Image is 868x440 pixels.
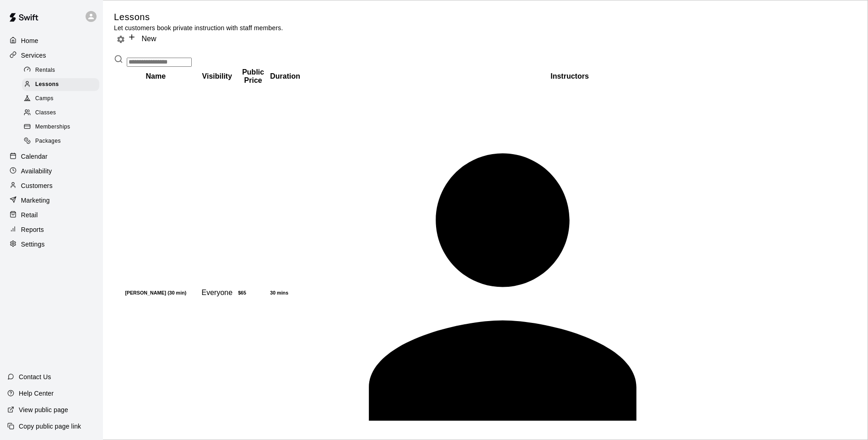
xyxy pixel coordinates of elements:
p: Calendar [21,152,48,161]
div: Rentals [22,64,99,77]
b: Visibility [202,72,232,80]
a: Camps [22,92,103,106]
button: Lesson settings [114,32,128,46]
a: Memberships [22,120,103,134]
p: Settings [21,240,45,249]
a: Retail [7,208,96,222]
p: View public page [19,405,68,414]
div: Classes [22,107,99,119]
b: Public Price [242,68,264,84]
a: Marketing [7,193,96,207]
b: Name [146,72,166,80]
a: Availability [7,164,96,178]
a: Lessons [22,77,103,91]
a: Settings [7,237,96,251]
span: Classes [35,108,56,118]
p: Customers [21,181,53,190]
a: Services [7,48,96,62]
p: Copy public page link [19,422,81,431]
div: This service is visible to all of your customers [198,289,237,297]
p: Let customers book private instruction with staff members. [114,23,283,32]
span: Lessons [35,80,59,89]
div: Packages [22,135,99,148]
b: Duration [270,72,300,80]
p: Services [21,51,46,60]
span: Packages [35,137,61,146]
h5: Lessons [114,11,283,23]
div: Lessons [22,78,99,91]
b: Instructors [550,72,589,80]
h6: [PERSON_NAME] (30 min) [115,290,196,295]
span: Camps [35,94,54,103]
a: Calendar [7,150,96,163]
div: Camps [22,92,99,105]
h6: 30 mins [270,290,300,295]
p: Marketing [21,196,50,205]
h6: $65 [238,290,268,295]
a: Customers [7,179,96,193]
span: Rentals [35,66,55,75]
span: Memberships [35,123,70,132]
div: Memberships [22,121,99,134]
a: New [128,35,156,43]
a: Packages [22,134,103,149]
a: Rentals [22,63,103,77]
p: Home [21,36,38,45]
a: Reports [7,223,96,236]
p: Availability [21,166,52,176]
p: Reports [21,225,44,234]
p: Help Center [19,389,54,398]
a: Home [7,34,96,48]
a: Classes [22,106,103,120]
p: Contact Us [19,372,51,381]
span: Everyone [198,289,237,296]
p: Retail [21,210,38,220]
